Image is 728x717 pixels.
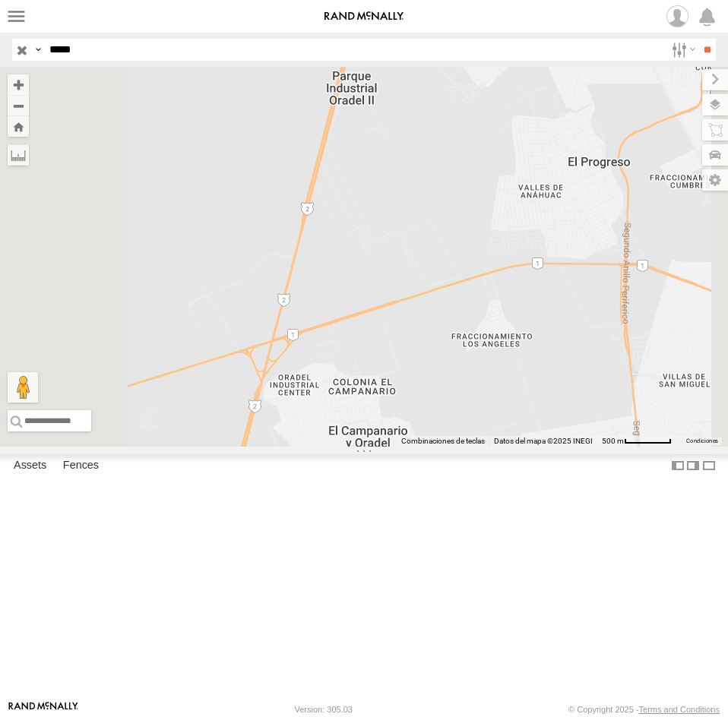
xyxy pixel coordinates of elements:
button: Zoom in [8,74,29,95]
label: Hide Summary Table [701,454,717,476]
a: Visit our Website [8,702,78,717]
label: Dock Summary Table to the Left [670,454,685,476]
label: Search Filter Options [666,39,698,61]
button: Zoom Home [8,116,29,137]
label: Fences [55,455,106,476]
label: Assets [6,455,54,476]
label: Search Query [32,39,44,61]
label: Map Settings [702,169,728,191]
label: Measure [8,144,29,166]
a: Condiciones [686,438,718,444]
button: Zoom out [8,95,29,116]
button: Arrastra el hombrecito naranja al mapa para abrir Street View [8,372,38,403]
a: Terms and Conditions [639,705,720,714]
div: © Copyright 2025 - [568,705,720,714]
img: rand-logo.svg [324,11,404,22]
button: Combinaciones de teclas [401,436,485,447]
div: Version: 305.03 [295,705,353,714]
label: Dock Summary Table to the Right [685,454,701,476]
span: Datos del mapa ©2025 INEGI [494,437,593,445]
span: 500 m [602,437,624,445]
button: Escala del mapa: 500 m por 59 píxeles [597,436,676,447]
